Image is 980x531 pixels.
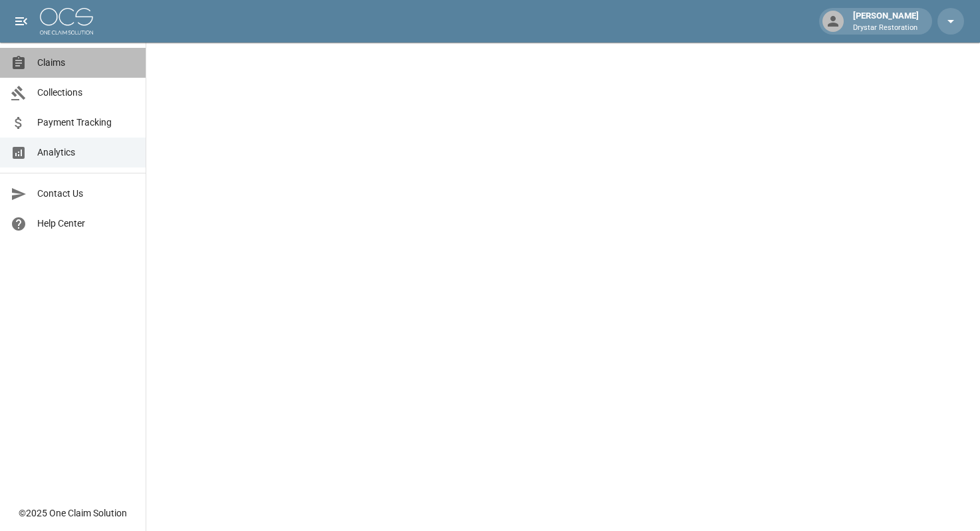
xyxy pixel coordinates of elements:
span: Contact Us [37,187,135,201]
span: Payment Tracking [37,116,135,130]
span: Claims [37,56,135,70]
span: Collections [37,86,135,100]
div: © 2025 One Claim Solution [19,506,127,520]
img: ocs-logo-white-transparent.png [40,8,93,35]
span: Help Center [37,217,135,231]
button: open drawer [8,8,35,35]
div: [PERSON_NAME] [848,9,924,33]
p: Drystar Restoration [853,23,919,34]
span: Analytics [37,146,135,159]
iframe: Embedded Dashboard [146,43,980,527]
